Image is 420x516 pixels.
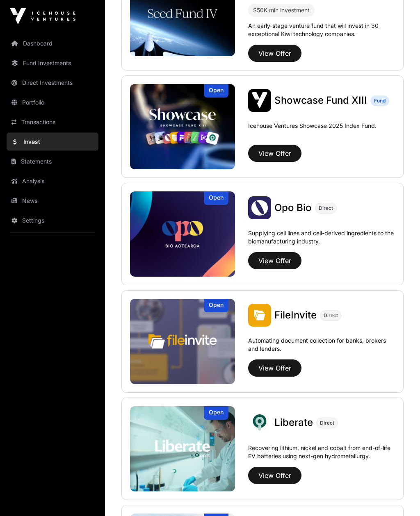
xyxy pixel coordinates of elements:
img: Liberate [130,407,235,492]
button: View Offer [248,252,301,270]
button: View Offer [248,360,301,377]
span: Direct [319,205,333,212]
img: Icehouse Ventures Logo [10,8,75,25]
div: $50K min investment [248,4,315,17]
p: Icehouse Ventures Showcase 2025 Index Fund. [248,122,377,130]
div: Open [204,407,228,420]
span: Fund [374,98,386,105]
img: Showcase Fund XIII [248,89,271,112]
a: Portfolio [7,93,98,111]
span: FileInvite [274,309,317,321]
p: Supplying cell lines and cell-derived ingredients to the biomanufacturing industry. [248,230,395,246]
div: Open [204,299,228,313]
a: Fund Investments [7,54,98,72]
p: An early-stage venture fund that will invest in 30 exceptional Kiwi technology companies. [248,22,395,39]
a: Direct Investments [7,74,98,92]
a: Opo BioOpen [130,192,235,277]
span: Opo Bio [274,202,312,214]
div: Open [204,84,228,98]
a: News [7,192,98,210]
div: Open [204,192,228,205]
span: Liberate [274,417,313,429]
p: Automating document collection for banks, brokers and lenders. [248,337,395,357]
a: Showcase Fund XIIIOpen [130,84,235,170]
span: Showcase Fund XIII [274,95,367,107]
a: Liberate [274,416,313,430]
a: Statements [7,152,98,170]
a: LiberateOpen [130,407,235,492]
a: FileInvite [274,309,317,322]
a: Settings [7,211,98,230]
a: Analysis [7,172,98,190]
p: Recovering lithium, nickel and cobalt from end-of-life EV batteries using next-gen hydrometallurgy. [248,444,395,464]
img: FileInvite [130,299,235,384]
img: Opo Bio [248,197,271,220]
a: FileInviteOpen [130,299,235,384]
img: Showcase Fund XIII [130,84,235,170]
a: Dashboard [7,34,98,52]
img: Opo Bio [130,192,235,277]
a: Opo Bio [274,202,312,215]
img: FileInvite [248,304,271,327]
a: Invest [7,133,98,151]
button: View Offer [248,467,301,484]
a: Showcase Fund XIII [274,94,367,107]
div: $50K min investment [253,6,310,16]
span: Direct [324,313,338,319]
img: Liberate [248,411,271,434]
button: View Offer [248,145,301,162]
iframe: Chat Widget [379,477,420,516]
span: Direct [320,420,334,427]
button: View Offer [248,45,301,62]
a: Transactions [7,113,98,131]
